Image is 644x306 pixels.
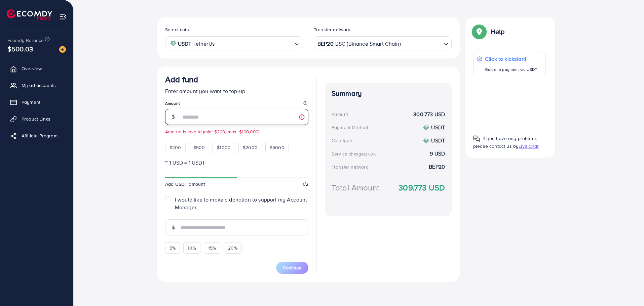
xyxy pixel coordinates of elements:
img: menu [59,13,67,20]
span: $1000 [217,144,231,151]
a: Payment [5,95,68,109]
h4: Summary [332,89,445,98]
legend: Amount [165,100,308,109]
strong: 300.773 USD [413,111,445,118]
span: I would like to make a donation to support my Account Manager. [175,196,307,211]
h3: Add fund [165,75,198,84]
div: Payment Method [332,124,368,131]
span: $500.03 [7,44,33,54]
strong: BEP20 [429,163,445,171]
strong: USDT [178,39,192,49]
small: (3.00%) [364,151,377,157]
a: Overview [5,62,68,75]
span: Continue [283,264,302,271]
span: Live Chat [519,143,538,149]
span: 10% [188,245,196,251]
a: Affiliate Program [5,129,68,142]
p: Help [491,28,505,36]
p: ~ 1 USD = 1 USDT [165,159,308,167]
span: Affiliate Program [22,132,58,139]
img: Popup guide [473,135,480,142]
span: $2000 [243,144,258,151]
label: Select coin [165,26,189,33]
span: TetherUs [193,39,215,49]
span: Product Links [22,116,50,122]
div: Total Amount [332,182,379,193]
strong: USDT [431,124,445,131]
span: Add USDT amount [165,181,205,187]
strong: 9 USD [430,150,445,158]
span: My ad accounts [22,82,56,89]
input: Search for option [217,38,292,49]
div: Coin type [332,137,352,144]
p: Guide to payment via USDT [485,65,537,74]
a: My ad accounts [5,79,68,92]
a: Product Links [5,112,68,126]
div: Service charge [332,150,379,157]
img: Popup guide [473,26,485,38]
div: Search for option [165,36,303,50]
p: Click to kickstart! [485,55,537,63]
span: Payment [22,99,40,105]
img: coin [170,41,176,47]
strong: BEP20 [317,39,334,49]
img: coin [423,125,429,131]
div: Transfer network [332,164,368,170]
span: 1/2 [303,181,308,187]
iframe: Chat [615,276,639,301]
img: coin [423,138,429,144]
label: Transfer network [314,26,350,33]
p: Enter amount you want to top-up [165,87,308,95]
button: Continue [276,262,308,274]
span: If you have any problem, please contact us by [473,135,537,149]
span: 5% [169,245,176,251]
span: 15% [208,245,216,251]
span: $200 [169,144,181,151]
span: 20% [228,245,237,251]
span: $5000 [270,144,285,151]
img: logo [7,9,52,20]
small: Amount is invalid (min: $200, max: $100,000) [165,128,308,135]
span: Ecomdy Balance [7,37,44,44]
div: Amount [332,111,348,118]
span: BSC (Binance Smart Chain) [335,39,401,49]
input: Search for option [402,38,441,49]
strong: USDT [431,137,445,144]
div: Search for option [314,36,452,50]
strong: 309.773 USD [399,182,445,193]
span: Overview [22,65,42,72]
span: $500 [193,144,205,151]
img: image [59,46,66,53]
